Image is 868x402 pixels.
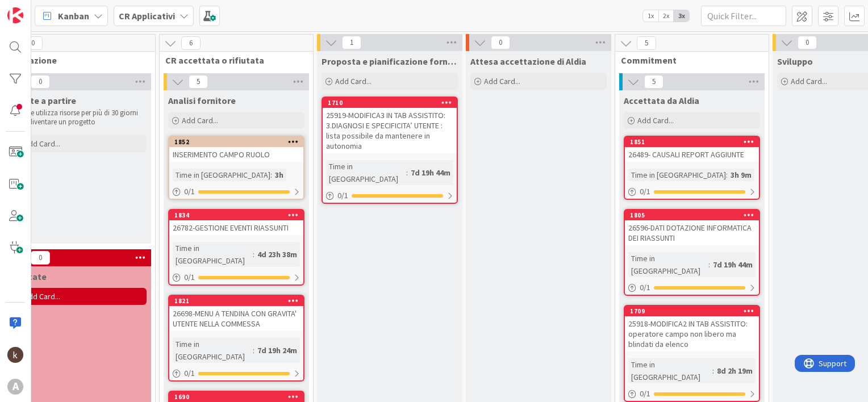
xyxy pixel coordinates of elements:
[323,108,457,153] div: 25919-MODIFICA3 IN TAB ASSISTITO: 3.DIAGNOSI E SPECIFICITA’ UTENTE : lista possibile da mantenere...
[708,258,710,271] span: :
[644,75,663,89] span: 5
[31,251,50,265] span: 0
[253,248,254,261] span: :
[658,10,674,22] span: 2x
[7,55,141,66] span: Valutazione
[58,9,89,23] span: Kanban
[625,210,759,220] div: 1805
[625,185,759,199] div: 0/1
[272,169,286,181] div: 3h
[625,147,759,162] div: 26489- CAUSALI REPORT AGGIUNTE
[169,296,303,306] div: 1821
[625,280,759,295] div: 0/1
[7,379,23,395] div: A
[165,55,299,66] span: CR accettata o rifiutata
[253,344,254,357] span: :
[184,186,195,198] span: 0 / 1
[625,316,759,351] div: 25918-MODIFICA2 IN TAB ASSISTITO: operatore campo non libero ma blindati da elenco
[169,185,303,199] div: 0/1
[174,393,303,401] div: 1690
[254,344,300,357] div: 7d 19h 24m
[628,358,712,383] div: Time in [GEOGRAPHIC_DATA]
[12,108,144,127] p: CR che utilizza risorse per più di 30 giorni deve diventare un progetto
[174,138,303,146] div: 1852
[184,271,195,283] span: 0 / 1
[169,366,303,380] div: 0/1
[640,186,650,198] span: 0 / 1
[169,220,303,235] div: 26782-GESTIONE EVENTI RIASSUNTI
[625,210,759,245] div: 180526596-DATI DOTAZIONE INFORMATICA DEI RIASSUNTI
[328,99,457,107] div: 1710
[184,367,195,379] span: 0 / 1
[24,2,52,15] span: Support
[119,10,175,22] b: CR Applicativi
[726,169,728,181] span: :
[169,137,303,162] div: 1852INSERIMENTO CAMPO RUOLO
[323,98,457,108] div: 1710
[7,7,23,23] img: Visit kanbanzone.com
[169,306,303,331] div: 26698-MENU A TENDINA CON GRAVITA' UTENTE NELLA COMMESSA
[625,220,759,245] div: 26596-DATI DOTAZIONE INFORMATICA DEI RIASSUNTI
[323,189,457,203] div: 0/1
[24,291,60,301] span: Add Card...
[710,258,756,271] div: 7d 19h 44m
[169,210,303,235] div: 183426782-GESTIONE EVENTI RIASSUNTI
[728,169,754,181] div: 3h 9m
[323,98,457,153] div: 171025919-MODIFICA3 IN TAB ASSISTITO: 3.DIAGNOSI E SPECIFICITA’ UTENTE : lista possibile da mante...
[189,75,208,89] span: 5
[628,252,708,277] div: Time in [GEOGRAPHIC_DATA]
[777,56,813,67] span: Sviluppo
[484,76,520,86] span: Add Card...
[701,6,786,26] input: Quick Filter...
[621,55,754,66] span: Commitment
[630,138,759,146] div: 1851
[173,169,270,181] div: Time in [GEOGRAPHIC_DATA]
[674,10,689,22] span: 3x
[406,166,408,179] span: :
[10,95,76,106] span: Pronte a partire
[24,139,60,149] span: Add Card...
[173,338,253,363] div: Time in [GEOGRAPHIC_DATA]
[643,10,658,22] span: 1x
[182,115,218,125] span: Add Card...
[625,387,759,401] div: 0/1
[23,36,43,50] span: 0
[335,76,372,86] span: Add Card...
[640,282,650,294] span: 0 / 1
[322,56,458,67] span: Proposta e pianificazione fornitore
[470,56,586,67] span: Attesa accettazione di Aldia
[625,306,759,316] div: 1709
[174,211,303,219] div: 1834
[173,242,253,267] div: Time in [GEOGRAPHIC_DATA]
[169,270,303,284] div: 0/1
[491,36,510,49] span: 0
[270,169,272,181] span: :
[169,296,303,331] div: 182126698-MENU A TENDINA CON GRAVITA' UTENTE NELLA COMMESSA
[637,115,674,125] span: Add Card...
[181,36,201,50] span: 6
[254,248,300,261] div: 4d 23h 38m
[630,211,759,219] div: 1805
[640,388,650,400] span: 0 / 1
[625,306,759,351] div: 170925918-MODIFICA2 IN TAB ASSISTITO: operatore campo non libero ma blindati da elenco
[7,347,23,363] img: kh
[342,36,361,49] span: 1
[798,36,817,49] span: 0
[625,137,759,147] div: 1851
[712,365,714,377] span: :
[625,137,759,162] div: 185126489- CAUSALI REPORT AGGIUNTE
[169,392,303,402] div: 1690
[637,36,656,50] span: 5
[174,297,303,305] div: 1821
[630,307,759,315] div: 1709
[326,160,406,185] div: Time in [GEOGRAPHIC_DATA]
[624,95,699,106] span: Accettata da Aldia
[169,147,303,162] div: INSERIMENTO CAMPO RUOLO
[791,76,827,86] span: Add Card...
[337,190,348,202] span: 0 / 1
[169,210,303,220] div: 1834
[169,137,303,147] div: 1852
[714,365,756,377] div: 8d 2h 19m
[168,95,236,106] span: Analisi fornitore
[628,169,726,181] div: Time in [GEOGRAPHIC_DATA]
